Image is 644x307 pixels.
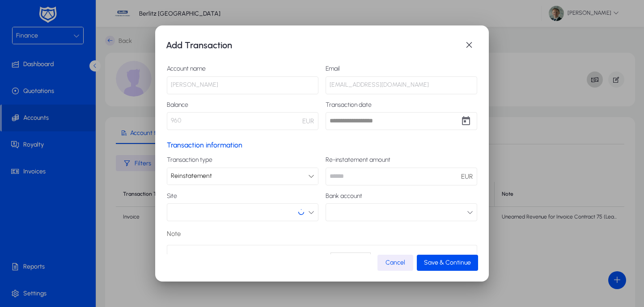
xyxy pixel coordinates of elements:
[167,156,318,164] label: Transaction type
[209,253,224,266] button: Justify Left
[238,253,252,266] button: Justify Right
[167,101,318,109] label: Balance
[314,253,328,266] button: Ordered List
[326,101,477,109] label: Transaction date
[302,116,314,126] span: EUR
[417,255,478,271] button: Save & Continue
[167,65,318,72] label: Account name
[326,65,477,72] label: Email
[461,171,473,182] span: EUR
[408,253,423,266] button: Horizontal Line
[424,259,471,266] span: Save & Continue
[269,253,283,266] button: Indent
[166,38,460,52] h1: Add Transaction
[167,76,318,94] p: [PERSON_NAME]
[167,193,318,200] label: Site
[171,172,212,180] span: Reinstatement
[176,253,191,266] button: Undo
[300,253,314,266] button: Unordered List
[330,252,371,266] button: default
[377,255,413,271] button: Cancel
[326,156,477,164] label: Re-instatement amount
[224,253,238,266] button: Justify Center
[283,253,297,266] button: Outdent
[191,253,205,266] button: Redo
[252,253,267,266] button: Justify Full
[167,141,477,149] p: Transaction information
[167,112,318,130] p: 960
[326,76,477,94] p: [EMAIL_ADDRESS][DOMAIN_NAME]
[386,259,405,266] span: Cancel
[167,228,477,239] label: Note
[326,193,477,200] label: Bank account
